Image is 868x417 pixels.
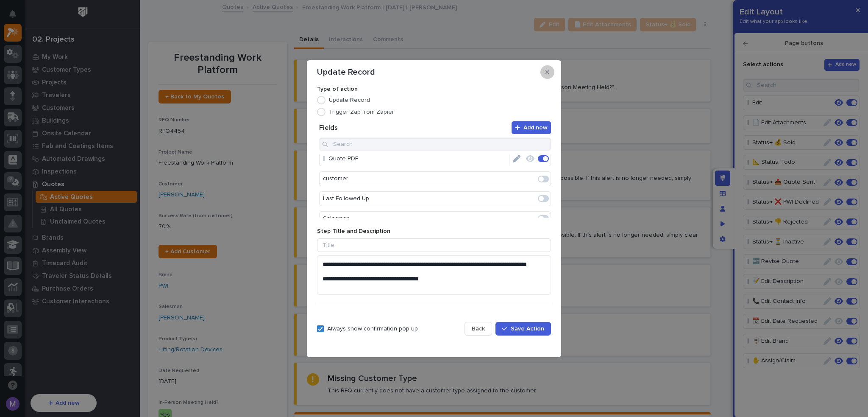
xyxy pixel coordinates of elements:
[75,204,92,211] span: [DATE]
[70,204,73,211] span: •
[84,224,103,230] span: Pylon
[26,204,69,211] span: [PERSON_NAME]
[317,238,551,252] input: Title
[131,159,154,169] button: See all
[26,182,69,188] span: [PERSON_NAME]
[17,182,24,189] img: 1736555164131-43832dd5-751b-4058-ba23-39d91318e5a0
[8,196,22,210] img: Matthew Hall
[317,67,375,77] p: Update Record
[8,131,24,146] img: 1736555164131-43832dd5-751b-4058-ba23-39d91318e5a0
[17,107,46,115] span: Help Docs
[317,228,551,235] p: Step Title and Description
[495,322,551,336] button: Save Action
[319,137,551,151] input: Search
[512,121,551,134] button: Add new
[329,109,394,116] p: Trigger Zap from Zapier
[465,322,492,336] button: Back
[317,86,551,93] p: Type of action
[5,104,50,119] a: 📖Help Docs
[327,325,418,333] p: Always show confirmation pop-up
[29,140,119,146] div: We're offline, we will be back soon!
[319,151,551,166] div: Quote PDFEdit
[524,153,536,164] button: Edit conditional visibility
[53,108,60,115] div: 🔗
[8,34,154,47] p: Welcome 👋
[8,8,25,25] img: Stacker
[319,124,512,132] h2: Fields
[329,97,370,104] p: Update Record
[8,108,15,115] div: 📖
[323,172,536,186] p: customer
[509,151,524,166] button: Edit
[472,325,485,333] span: Back
[29,131,139,140] div: Start new chat
[511,325,544,333] span: Save Action
[323,212,536,226] p: Salesman
[70,182,73,188] span: •
[328,152,509,166] p: Quote PDF
[8,174,22,187] img: Brittany
[323,192,536,206] p: Last Followed Up
[144,134,154,144] button: Start new chat
[61,107,108,115] span: Onboarding Call
[8,160,57,167] div: Past conversations
[8,47,154,61] p: How can we help?
[50,104,111,119] a: 🔗Onboarding Call
[75,182,92,188] span: [DATE]
[60,223,103,230] a: Powered byPylon
[523,124,548,132] span: Add new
